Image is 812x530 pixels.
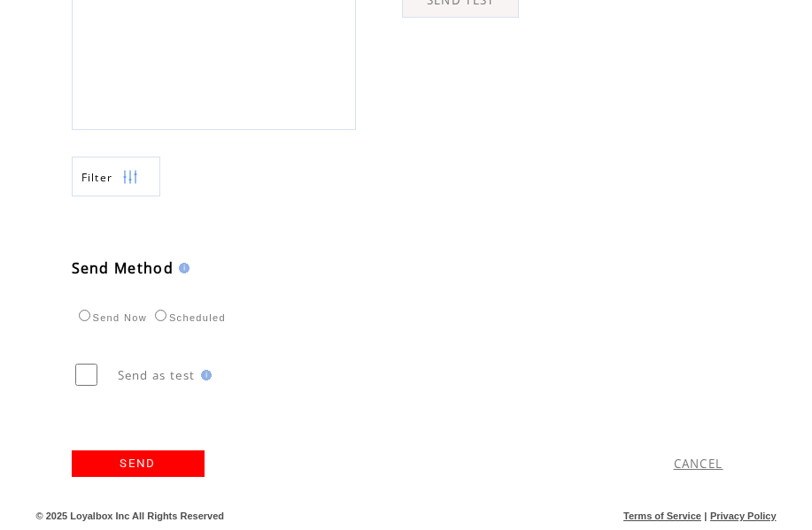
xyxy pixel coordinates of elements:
a: CANCEL [674,456,723,472]
span: Show filters [81,170,113,185]
input: Scheduled [155,310,166,321]
span: © 2025 Loyalbox Inc All Rights Reserved [36,511,225,521]
a: SEND [72,450,205,477]
span: Send Method [72,258,174,278]
img: filters.png [122,157,138,197]
label: Send Now [74,312,147,323]
a: Privacy Policy [710,511,777,521]
input: Send Now [79,310,90,321]
label: Scheduled [151,312,226,323]
span: Send as test [118,367,196,383]
img: help.gif [196,370,212,380]
img: help.gif [174,263,189,273]
span: | [704,511,707,521]
a: Terms of Service [623,511,701,521]
a: Filter [72,157,160,196]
